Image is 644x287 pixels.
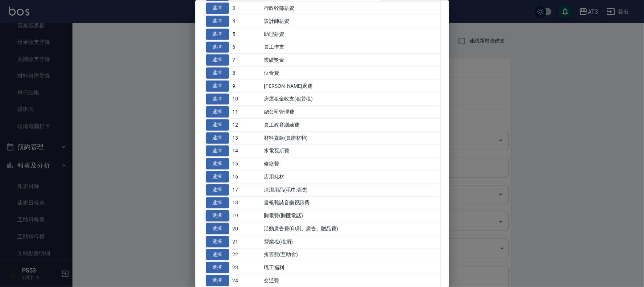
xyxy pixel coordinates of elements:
button: 選擇 [206,119,229,131]
button: 選擇 [206,184,229,195]
td: 業績獎金 [262,53,440,66]
td: 折舊費(互助會) [262,248,440,261]
td: 4 [231,15,262,28]
td: 伙食費 [262,66,440,79]
button: 選擇 [206,197,229,208]
button: 選擇 [206,3,229,14]
button: 選擇 [206,93,229,104]
td: 10 [231,93,262,106]
td: 修繕費 [262,157,440,170]
td: 13 [231,131,262,144]
button: 選擇 [206,132,229,143]
button: 選擇 [206,106,229,118]
td: 9 [231,79,262,93]
td: 7 [231,53,262,66]
td: 16 [231,170,262,183]
button: 選擇 [206,171,229,183]
td: 14 [231,144,262,157]
td: 水電瓦斯費 [262,144,440,157]
td: 營業稅(稅捐) [262,235,440,248]
td: 交通費 [262,274,440,287]
td: 總公司管理費 [262,105,440,118]
button: 選擇 [206,28,229,40]
td: 22 [231,248,262,261]
td: 3 [231,1,262,15]
td: 員工借支 [262,41,440,54]
td: 5 [231,28,262,41]
td: 24 [231,274,262,287]
td: 材料貨款(員購材料) [262,131,440,144]
td: 店用耗材 [262,170,440,183]
button: 選擇 [206,236,229,247]
button: 選擇 [206,249,229,260]
td: 房屋租金收支(租賃稅) [262,93,440,106]
td: [PERSON_NAME]退費 [262,79,440,93]
td: 郵電費(郵匯電話) [262,209,440,222]
td: 職工福利 [262,261,440,274]
td: 23 [231,261,262,274]
td: 設計師薪資 [262,15,440,28]
button: 選擇 [206,158,229,169]
td: 8 [231,66,262,79]
td: 6 [231,41,262,54]
td: 活動廣告費(印刷、廣告、贈品費) [262,222,440,235]
td: 19 [231,209,262,222]
td: 20 [231,222,262,235]
td: 員工教育訓練費 [262,118,440,131]
td: 行政幹部薪資 [262,1,440,15]
button: 選擇 [206,275,229,286]
button: 選擇 [206,16,229,27]
button: 選擇 [206,223,229,234]
button: 選擇 [206,41,229,53]
button: 選擇 [206,262,229,273]
td: 21 [231,235,262,248]
td: 助理薪資 [262,28,440,41]
td: 書報雜誌音樂視訊費 [262,196,440,209]
td: 11 [231,105,262,118]
td: 12 [231,118,262,131]
button: 選擇 [206,210,229,221]
button: 選擇 [206,54,229,66]
td: 18 [231,196,262,209]
td: 17 [231,183,262,196]
td: 清潔用品(毛巾清洗) [262,183,440,196]
button: 選擇 [206,80,229,91]
td: 15 [231,157,262,170]
button: 選擇 [206,145,229,156]
button: 選擇 [206,67,229,79]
